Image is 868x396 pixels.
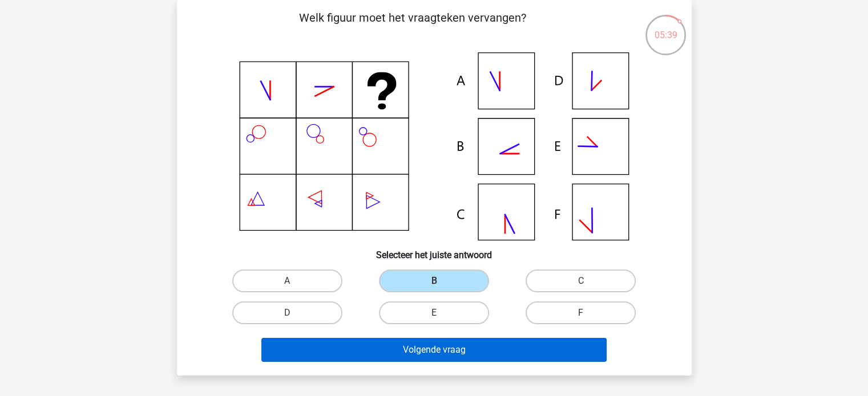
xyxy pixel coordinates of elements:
[232,270,342,292] label: A
[195,9,631,43] p: Welk figuur moet het vraagteken vervangen?
[526,270,636,292] label: C
[261,338,607,362] button: Volgende vraag
[526,301,636,324] label: F
[232,301,342,324] label: D
[195,240,673,260] h6: Selecteer het juiste antwoord
[379,270,489,292] label: B
[644,14,687,42] div: 05:39
[379,301,489,324] label: E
